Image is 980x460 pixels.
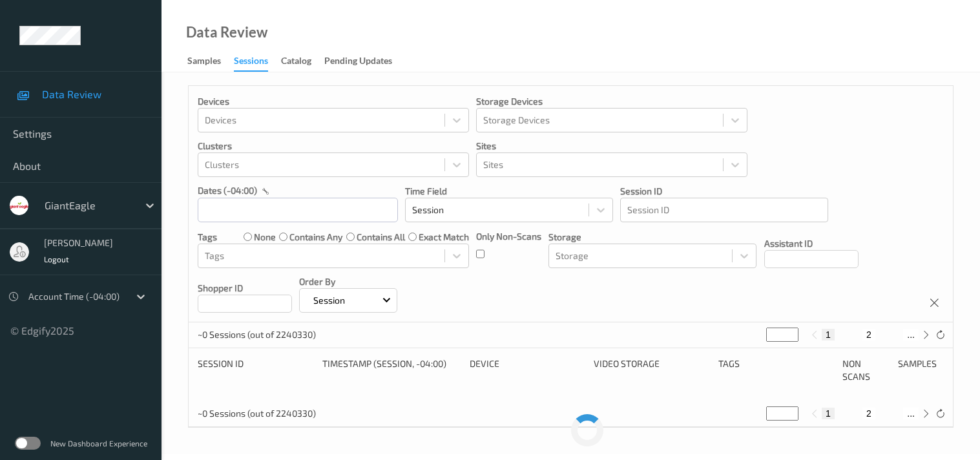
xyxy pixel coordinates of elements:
[324,52,405,70] a: Pending Updates
[620,185,828,198] p: Session ID
[234,52,281,72] a: Sessions
[281,52,324,70] a: Catalog
[405,185,613,198] p: Time Field
[187,52,234,70] a: Samples
[187,54,221,70] div: Samples
[198,140,469,152] p: Clusters
[822,408,835,419] button: 1
[476,95,747,108] p: Storage Devices
[198,95,469,108] p: Devices
[764,237,859,250] p: Assistant ID
[470,357,585,383] div: Device
[903,408,919,419] button: ...
[476,230,541,243] p: Only Non-Scans
[718,357,834,383] div: Tags
[281,54,311,70] div: Catalog
[903,329,919,340] button: ...
[322,357,461,383] div: Timestamp (Session, -04:00)
[254,231,276,244] label: none
[198,231,217,244] p: Tags
[898,357,944,383] div: Samples
[842,357,888,383] div: Non Scans
[198,357,313,383] div: Session ID
[309,294,349,307] p: Session
[357,231,405,244] label: contains all
[198,328,316,341] p: ~0 Sessions (out of 2240330)
[198,282,292,295] p: Shopper ID
[289,231,342,244] label: contains any
[234,54,268,72] div: Sessions
[419,231,469,244] label: exact match
[862,408,875,419] button: 2
[548,231,756,244] p: Storage
[324,54,392,70] div: Pending Updates
[198,407,316,420] p: ~0 Sessions (out of 2240330)
[822,329,835,340] button: 1
[299,275,397,288] p: Order By
[862,329,875,340] button: 2
[198,184,257,197] p: dates (-04:00)
[186,26,267,39] div: Data Review
[594,357,709,383] div: Video Storage
[476,140,747,152] p: Sites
